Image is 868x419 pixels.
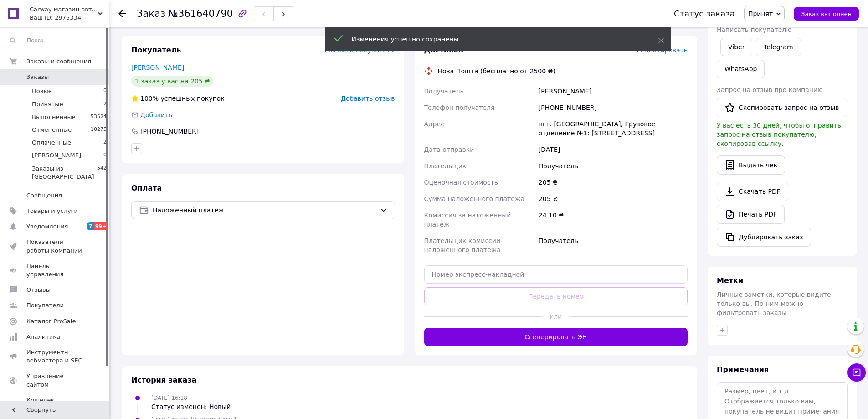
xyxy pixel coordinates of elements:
[543,312,569,321] span: или
[717,86,823,93] span: Запрос на отзыв про компанию
[717,60,765,78] a: WhatsApp
[26,333,60,341] span: Аналитика
[537,174,689,191] div: 205 ₴
[103,100,107,109] span: 2
[26,207,78,215] span: Товары и услуги
[748,10,773,17] span: Принят
[717,276,743,285] span: Метки
[103,151,107,160] span: 0
[26,238,84,254] span: Показатели работы компании
[717,155,785,175] button: Выдать чек
[30,5,98,14] span: Сarway магазин автозапчастей
[26,57,91,66] span: Заказы и сообщения
[151,395,187,401] span: [DATE] 16:18
[91,113,107,121] span: 53524
[717,228,811,247] button: Дублировать заказ
[140,95,159,102] span: 100%
[26,73,49,81] span: Заказы
[537,141,689,158] div: [DATE]
[91,126,107,134] span: 10275
[32,126,72,134] span: Отмененные
[26,396,84,413] span: Кошелек компании
[424,46,464,54] span: Доставка
[537,233,689,258] div: Получатель
[87,222,94,230] span: 7
[30,14,109,22] div: Ваш ID: 2975334
[537,191,689,207] div: 205 ₴
[131,64,184,71] a: [PERSON_NAME]
[131,94,225,103] div: успешных покупок
[32,113,76,121] span: Выполненные
[5,32,107,49] input: Поиск
[424,104,495,111] span: Телефон получателя
[32,165,97,181] span: Заказы из [GEOGRAPHIC_DATA]
[131,376,197,384] span: История заказа
[424,88,464,95] span: Получатель
[26,222,68,231] span: Уведомления
[32,87,52,95] span: Новые
[537,99,689,116] div: [PHONE_NUMBER]
[139,127,200,136] div: [PHONE_NUMBER]
[674,9,735,18] div: Статус заказа
[424,120,444,128] span: Адрес
[537,158,689,174] div: Получатель
[424,179,498,186] span: Оценочная стоимость
[118,9,126,18] div: Вернуться назад
[801,10,852,17] span: Заказ выполнен
[341,95,395,102] span: Добавить отзыв
[26,262,84,279] span: Панель управления
[168,8,233,19] span: №361640790
[537,83,689,99] div: [PERSON_NAME]
[717,182,788,201] a: Скачать PDF
[352,35,635,44] div: Изменения успешно сохранены
[32,151,81,160] span: [PERSON_NAME]
[717,291,831,316] span: Личные заметки, которые видите только вы. По ним можно фильтровать заказы
[26,348,84,365] span: Инструменты вебмастера и SEO
[436,67,558,76] div: Нова Пошта (бесплатно от 2500 ₴)
[131,46,181,54] span: Покупатель
[424,195,525,202] span: Сумма наложенного платежа
[26,286,51,294] span: Отзывы
[151,402,231,411] div: Статус изменен: Новый
[103,139,107,147] span: 2
[103,87,107,95] span: 0
[720,38,752,56] a: Viber
[717,26,791,33] span: Написать покупателю
[32,100,63,109] span: Принятые
[424,265,688,284] input: Номер экспресс-накладной
[140,111,172,119] span: Добавить
[847,363,866,382] button: Чат с покупателем
[637,47,688,54] span: Редактировать
[717,365,769,374] span: Примечания
[137,8,165,19] span: Заказ
[26,301,64,310] span: Покупатели
[131,76,213,87] div: 1 заказ у вас на 205 ₴
[94,222,109,230] span: 99+
[26,317,76,326] span: Каталог ProSale
[153,205,376,215] span: Наложенный платеж
[32,139,71,147] span: Оплаченные
[794,7,859,21] button: Заказ выполнен
[97,165,107,181] span: 542
[717,122,841,147] span: У вас есть 30 дней, чтобы отправить запрос на отзыв покупателю, скопировав ссылку.
[131,184,162,192] span: Оплата
[424,328,688,346] button: Сгенерировать ЭН
[424,237,501,253] span: Плательщик комиссии наложенного платежа
[26,372,84,388] span: Управление сайтом
[717,98,847,117] button: Скопировать запрос на отзыв
[756,38,801,56] a: Telegram
[424,162,467,170] span: Плательщик
[424,212,511,228] span: Комиссия за наложенный платёж
[26,191,62,200] span: Сообщения
[537,116,689,141] div: пгт. [GEOGRAPHIC_DATA], Грузовое отделение №1: [STREET_ADDRESS]
[537,207,689,233] div: 24.10 ₴
[424,146,474,153] span: Дата отправки
[717,205,785,224] a: Печать PDF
